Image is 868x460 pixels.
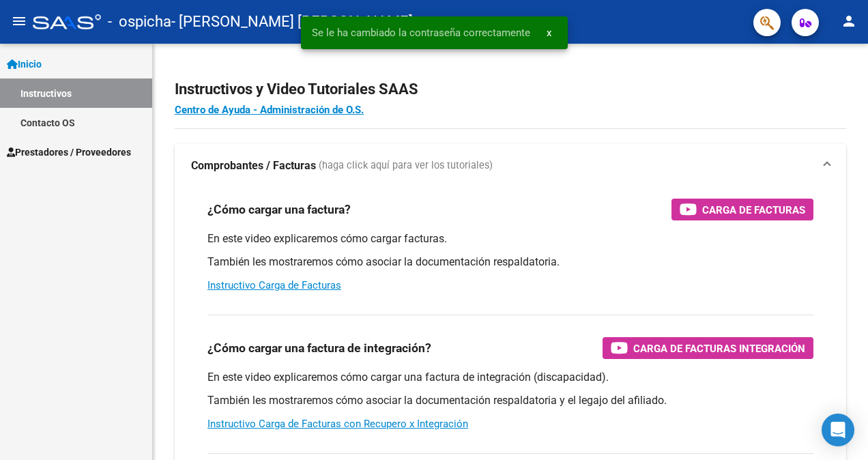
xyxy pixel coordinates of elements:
span: Carga de Facturas Integración [633,340,805,357]
button: Carga de Facturas Integración [603,337,813,359]
p: En este video explicaremos cómo cargar una factura de integración (discapacidad). [207,370,813,385]
span: (haga click aquí para ver los tutoriales) [319,158,493,173]
mat-expansion-panel-header: Comprobantes / Facturas (haga click aquí para ver los tutoriales) [175,144,846,188]
span: Se le ha cambiado la contraseña correctamente [312,26,530,40]
a: Instructivo Carga de Facturas con Recupero x Integración [207,418,468,430]
a: Instructivo Carga de Facturas [207,279,341,291]
button: Carga de Facturas [671,199,813,220]
span: - [PERSON_NAME] [PERSON_NAME] [171,7,413,37]
mat-icon: menu [11,13,27,29]
h3: ¿Cómo cargar una factura? [207,200,351,219]
p: También les mostraremos cómo asociar la documentación respaldatoria. [207,255,813,270]
mat-icon: person [841,13,857,29]
span: x [547,27,551,39]
strong: Comprobantes / Facturas [191,158,316,173]
button: x [536,20,562,45]
span: Carga de Facturas [702,201,805,218]
p: También les mostraremos cómo asociar la documentación respaldatoria y el legajo del afiliado. [207,393,813,408]
h2: Instructivos y Video Tutoriales SAAS [175,76,846,102]
div: Open Intercom Messenger [822,414,854,446]
a: Centro de Ayuda - Administración de O.S. [175,104,364,116]
span: - ospicha [108,7,171,37]
p: En este video explicaremos cómo cargar facturas. [207,231,813,246]
h3: ¿Cómo cargar una factura de integración? [207,339,431,358]
span: Inicio [7,57,42,72]
span: Prestadores / Proveedores [7,145,131,160]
